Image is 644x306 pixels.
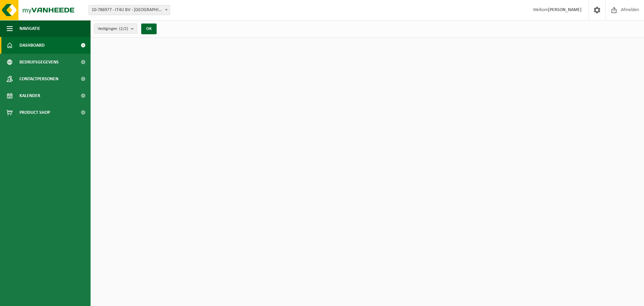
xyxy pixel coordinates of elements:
button: Vestigingen(2/2) [94,24,137,34]
span: Navigatie [19,20,40,37]
span: 10-786977 - IT4U BV - RUMBEKE [89,5,170,15]
span: Product Shop [19,104,50,121]
span: Bedrijfsgegevens [19,54,59,71]
span: Contactpersonen [19,71,58,87]
button: OK [141,24,157,34]
span: Dashboard [19,37,45,54]
span: Kalender [19,87,40,104]
count: (2/2) [119,27,128,31]
span: Vestigingen [98,24,128,34]
span: 10-786977 - IT4U BV - RUMBEKE [89,5,170,15]
strong: [PERSON_NAME] [548,7,582,12]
